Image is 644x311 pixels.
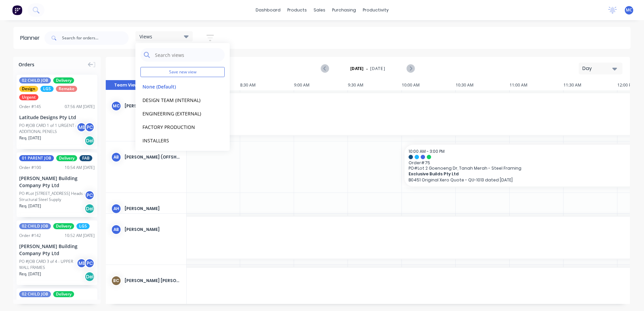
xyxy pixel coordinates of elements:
span: Urgent [19,94,38,100]
span: Req. [DATE] [19,135,41,141]
div: [PERSON_NAME] Building Company Pty Ltd [19,243,95,257]
div: 11:00 AM [510,80,563,90]
span: FAB [79,155,92,161]
span: LGS [76,223,90,229]
button: Team View [106,80,146,90]
span: LGS [40,86,54,92]
div: ME [76,258,87,268]
div: [PERSON_NAME] [125,206,181,212]
span: Remake [56,86,77,92]
span: Req. [DATE] [19,203,41,209]
div: PC [85,122,95,132]
span: Views [139,33,152,40]
div: [PERSON_NAME] [125,227,181,233]
div: 8:30 AM [240,80,294,90]
div: 10:30 AM [456,80,510,90]
span: 01 PARENT JOB [19,155,54,161]
div: products [284,5,310,15]
span: [DATE] [370,66,385,72]
div: [PERSON_NAME] [PERSON_NAME] [125,278,181,284]
button: DESIGN TEAM (INTERNAL) [140,96,212,104]
div: MC [111,101,121,111]
span: Orders [19,61,34,68]
div: productivity [359,5,392,15]
span: Delivery [53,77,74,83]
div: PO #Lot [STREET_ADDRESS] Heads - Structural Steel Supply [19,191,87,203]
div: BC [111,276,121,286]
span: Delivery [53,223,74,229]
input: Search views [154,48,221,62]
span: 10:00 AM - 3:00 PM [409,148,445,154]
div: purchasing [329,5,359,15]
input: Search for orders... [62,31,129,45]
div: sales [310,5,329,15]
span: - [366,65,368,73]
span: MC [626,7,632,13]
div: 9:00 AM [294,80,348,90]
span: 02 CHILD JOB [19,291,51,297]
button: None (Default) [140,82,212,90]
span: Delivery [53,291,74,297]
div: [PERSON_NAME] (OFFSHORE) [125,154,181,160]
div: Day [582,65,613,72]
div: 10:52 AM [DATE] [65,233,95,239]
div: PO #JOB CARD 3 of 4 - UPPER WALL FRAMES [19,258,78,271]
div: PC [85,258,95,268]
div: Del [85,204,95,214]
button: Previous page [321,64,329,73]
div: Order # 100 [19,165,41,171]
a: dashboard [252,5,284,15]
div: AB [111,152,121,162]
div: PO #JOB CARD 1 of 1 URGENT - ADDITIONAL PENELS [19,123,78,135]
strong: [DATE] [350,66,364,72]
div: PC [85,190,95,200]
div: 10:00 AM [402,80,456,90]
button: Next page [407,64,414,73]
div: Order # 145 [19,104,41,110]
span: Req. [DATE] [19,271,41,277]
button: FACTORY PRODUCTION [140,123,212,131]
div: Latitude Designs Pty Ltd [19,114,95,121]
span: Delivery [56,155,77,161]
div: Del [85,136,95,146]
button: Day [579,63,622,74]
div: Planner [20,34,43,42]
div: 10:54 AM [DATE] [65,165,95,171]
div: [PERSON_NAME] Building Company Pty Ltd [19,175,95,189]
div: Order # 142 [19,233,41,239]
div: Del [85,272,95,282]
div: [PERSON_NAME] [PERSON_NAME] (You) [125,103,181,109]
button: INSTALLERS [140,136,212,144]
div: 07:56 AM [DATE] [65,104,95,110]
div: ME [76,122,87,132]
button: Save new view [140,67,225,77]
div: 9:30 AM [348,80,402,90]
div: 11:30 AM [563,80,617,90]
img: Factory [12,5,22,15]
div: AH [111,204,121,214]
button: ENGINEERING (EXTERNAL) [140,109,212,117]
span: 02 CHILD JOB [19,77,51,83]
div: AB [111,224,121,235]
span: Design [19,86,38,92]
span: 02 CHILD JOB [19,223,51,229]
